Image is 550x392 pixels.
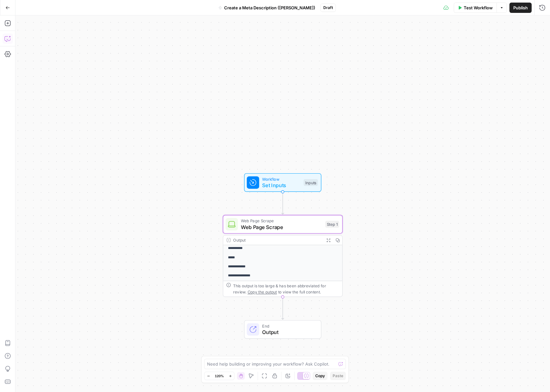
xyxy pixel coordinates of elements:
span: Create a Meta Description ([PERSON_NAME]) [224,5,315,11]
span: 120% [215,373,224,378]
g: Edge from step_1 to end [281,297,284,320]
span: Copy [315,373,325,379]
button: Copy [313,372,327,380]
span: Test Workflow [464,5,493,11]
div: Step 1 [325,221,339,228]
button: Publish [509,3,532,13]
span: Draft [323,5,333,11]
div: Inputs [304,179,318,186]
button: Test Workflow [454,3,497,13]
button: Paste [330,372,346,380]
div: This output is too large & has been abbreviated for review. to view the full content. [233,283,339,295]
span: Set Inputs [262,181,300,189]
span: Publish [513,5,528,11]
g: Edge from start to step_1 [281,192,284,215]
div: EndOutput [223,320,343,339]
span: Workflow [262,176,300,182]
div: Output [233,237,321,243]
span: Paste [333,373,343,379]
span: Copy the output [248,290,277,294]
span: Web Page Scrape [241,223,322,231]
div: WorkflowSet InputsInputs [223,173,343,192]
button: Create a Meta Description ([PERSON_NAME]) [214,3,319,13]
span: Output [262,328,315,336]
span: Web Page Scrape [241,218,322,224]
span: End [262,323,315,329]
